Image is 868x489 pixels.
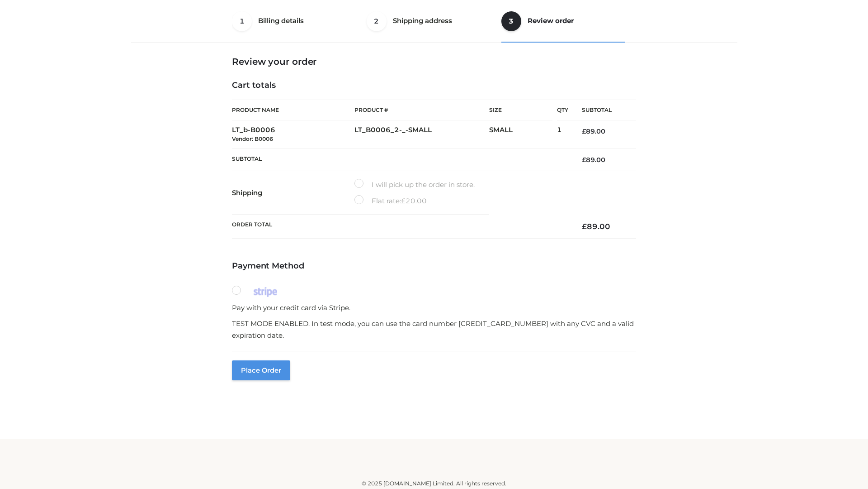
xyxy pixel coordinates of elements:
th: Shipping [232,171,354,215]
bdi: 20.00 [401,197,427,205]
th: Product # [354,100,489,120]
td: LT_B0006_2-_-SMALL [354,120,489,149]
bdi: 89.00 [582,127,605,135]
th: Subtotal [568,100,636,120]
span: £ [582,156,586,164]
th: Order Total [232,215,568,239]
div: © 2025 [DOMAIN_NAME] Limited. All rights reserved. [134,479,734,488]
span: £ [582,222,587,231]
th: Product Name [232,100,354,120]
th: Qty [557,100,568,120]
p: TEST MODE ENABLED. In test mode, you can use the card number [CREDIT_CARD_NUMBER] with any CVC an... [232,318,636,341]
h3: Review your order [232,56,636,67]
label: I will pick up the order in store. [354,179,475,191]
td: SMALL [489,120,557,149]
label: Flat rate: [354,195,427,207]
th: Size [489,100,552,120]
td: LT_b-B0006 [232,120,354,149]
span: £ [582,127,586,135]
span: £ [401,197,406,205]
th: Subtotal [232,149,568,171]
bdi: 89.00 [582,156,605,164]
button: Place order [232,360,290,380]
bdi: 89.00 [582,222,610,231]
p: Pay with your credit card via Stripe. [232,302,636,314]
td: 1 [557,120,568,149]
small: Vendor: B0006 [232,135,273,142]
h4: Cart totals [232,81,636,91]
h4: Payment Method [232,261,636,271]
